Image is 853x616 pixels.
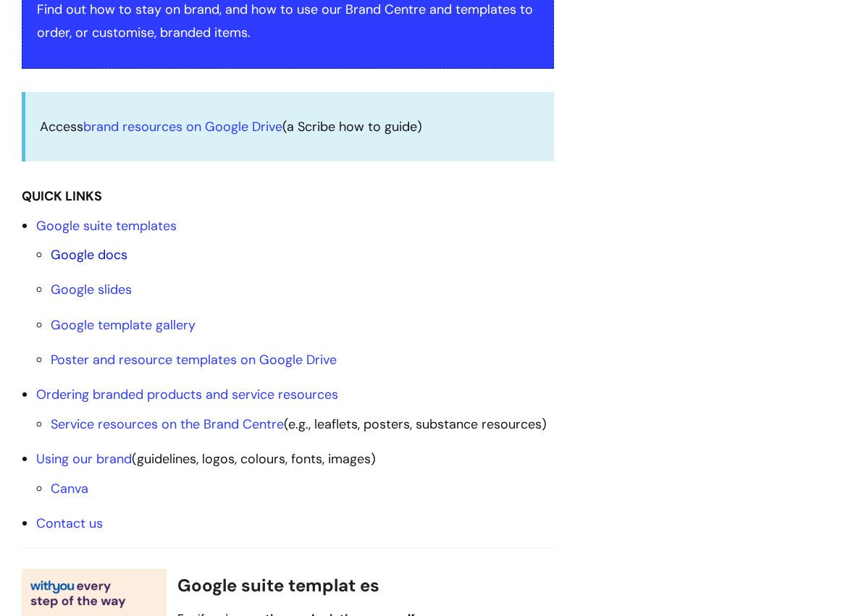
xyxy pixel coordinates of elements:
a: Using our brand [36,450,132,468]
a: Contact us [36,515,103,532]
strong: QUICK LINKS [22,187,102,205]
a: Google slides [51,281,132,298]
a: Poster and resource templates on Google Drive [51,351,337,368]
a: Google docs [51,246,127,263]
li: (e.g., leaflets, posters, substance resources) [51,413,554,436]
a: brand resources on Google Drive [83,118,282,135]
a: Google suite templates [36,217,177,235]
a: Google template gallery [51,316,196,334]
li: (guidelines, logos, colours, fonts, images) [36,447,554,500]
a: Service resources on the Brand Centre [51,415,284,433]
span: Google suite templat es [177,574,379,596]
p: Access (a Scribe how to guide) [40,115,539,138]
a: Ordering branded products and service resources [36,386,338,403]
a: Canva [51,480,88,497]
